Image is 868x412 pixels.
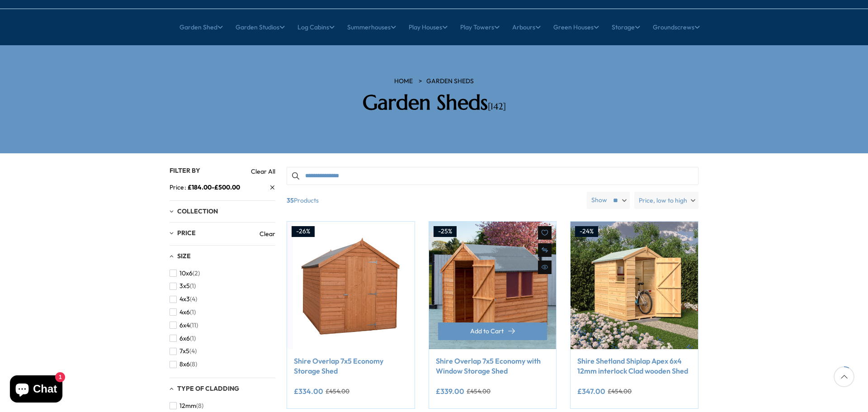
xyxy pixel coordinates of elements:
[179,322,190,329] span: 6x4
[438,322,547,340] button: Add to Cart
[325,388,349,394] del: £454.00
[179,335,190,342] span: 6x6
[434,226,457,237] div: -25%
[639,192,687,209] span: Price, low to high
[283,192,583,209] span: Products
[608,388,632,394] del: £454.00
[460,16,500,38] a: Play Towers
[214,183,240,191] span: £500.00
[179,308,190,316] span: 4x6
[190,295,197,303] span: (4)
[634,192,698,209] label: Price, low to high
[196,402,203,410] span: (8)
[193,270,200,277] span: (2)
[577,388,605,395] ins: £347.00
[179,16,223,38] a: Garden Shed
[179,270,193,277] span: 10x6
[190,335,196,342] span: (1)
[190,308,196,316] span: (1)
[436,388,464,395] ins: £339.00
[297,16,335,38] a: Log Cabins
[259,229,275,238] a: Clear
[409,16,448,38] a: Play Houses
[251,167,275,176] a: Clear All
[287,222,415,349] img: Shire Overlap 7x5 Economy Storage Shed - Best Shed
[170,332,196,345] button: 6x6
[292,226,315,237] div: -26%
[591,196,607,205] label: Show
[553,16,599,38] a: Green Houses
[287,192,294,209] b: 35
[170,267,200,280] button: 10x6
[347,16,396,38] a: Summerhouses
[577,356,691,376] a: Shire Shetland Shiplap Apex 6x4 12mm interlock Clad wooden Shed
[190,282,196,290] span: (1)
[575,226,598,237] div: -24%
[179,347,189,355] span: 7x5
[170,183,188,192] span: Price
[467,388,491,394] del: £454.00
[177,207,218,215] span: Collection
[190,322,198,329] span: (11)
[236,16,285,38] a: Garden Studios
[394,77,413,86] a: HOME
[179,402,196,410] span: 12mm
[287,167,698,185] input: Search products
[177,229,196,237] span: Price
[294,356,408,376] a: Shire Overlap 7x5 Economy Storage Shed
[179,360,190,368] span: 8x6
[179,295,190,303] span: 4x3
[177,252,191,260] span: Size
[512,16,541,38] a: Arbours
[653,16,700,38] a: Groundscrews
[170,293,197,306] button: 4x3
[188,183,212,191] span: £184.00
[170,166,200,175] span: Filter By
[170,345,197,358] button: 7x5
[305,90,563,115] h2: Garden Sheds
[426,77,474,86] a: Garden Sheds
[189,347,197,355] span: (4)
[177,384,239,393] span: Type of Cladding
[7,375,65,405] inbox-online-store-chat: Shopify online store chat
[188,183,240,192] strong: -
[429,222,557,349] img: Shire Overlap 7x5 Economy with Window Storage Shed - Best Shed
[436,356,550,376] a: Shire Overlap 7x5 Economy with Window Storage Shed
[190,360,197,368] span: (8)
[612,16,640,38] a: Storage
[179,282,190,290] span: 3x5
[488,101,506,112] span: [142]
[170,306,196,319] button: 4x6
[294,388,323,395] ins: £334.00
[170,319,198,332] button: 6x4
[170,358,197,371] button: 8x6
[170,279,196,293] button: 3x5
[470,328,504,334] span: Add to Cart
